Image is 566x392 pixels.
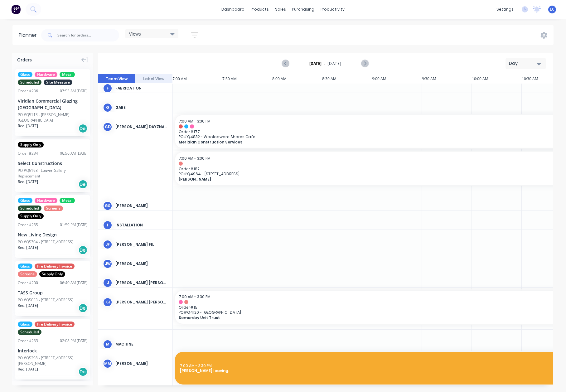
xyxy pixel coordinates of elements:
[18,142,44,148] span: Supply Only
[103,278,112,288] div: J
[115,280,167,286] div: [PERSON_NAME] [PERSON_NAME]
[18,355,88,366] div: PO #Q5298 - [STREET_ADDRESS][PERSON_NAME]
[135,74,173,84] button: Label View
[18,231,88,238] div: New Living Design
[60,280,88,286] div: 06:40 AM [DATE]
[18,322,32,327] span: Glass
[115,222,167,228] div: Installation
[60,72,75,77] span: Metal
[115,341,167,347] div: Machine
[103,122,112,132] div: GD
[18,347,88,354] div: Interlock
[60,338,88,344] div: 02:08 PM [DATE]
[103,103,112,112] div: G
[103,259,112,269] div: jw
[78,124,88,133] div: Del
[361,60,368,67] button: Next page
[493,5,517,14] div: settings
[60,151,88,156] div: 06:56 AM [DATE]
[506,58,546,69] button: Day
[78,180,88,189] div: Del
[103,298,112,307] div: KJ
[11,5,21,14] img: Factory
[78,367,88,376] div: Del
[222,74,272,84] div: 7:30 AM
[18,264,32,269] span: Glass
[60,222,88,228] div: 01:59 PM [DATE]
[35,322,75,327] span: Pre Delivery Invoice
[103,340,112,349] div: M
[103,220,112,230] div: I
[17,56,32,63] span: Orders
[322,74,372,84] div: 8:30 AM
[18,112,88,123] div: PO #Q5113 - [PERSON_NAME][GEOGRAPHIC_DATA]
[324,60,325,67] span: -
[35,198,57,203] span: Hardware
[115,299,167,305] div: [PERSON_NAME] [PERSON_NAME]
[18,338,38,344] div: Order # 233
[18,98,88,111] div: Viridian Commercial Glazing [GEOGRAPHIC_DATA]
[103,359,112,368] div: MM
[18,245,38,250] span: Req. [DATE]
[180,363,212,368] span: 7:00 AM - 3:30 PM
[98,74,135,84] button: Team View
[18,366,38,372] span: Req. [DATE]
[115,203,167,209] div: [PERSON_NAME]
[19,31,40,39] div: Planner
[18,179,38,185] span: Req. [DATE]
[372,74,422,84] div: 9:00 AM
[60,88,88,94] div: 07:53 AM [DATE]
[18,123,38,129] span: Req. [DATE]
[35,72,57,77] span: Hardware
[129,31,141,37] span: Views
[44,206,63,211] span: Screens
[309,61,322,66] strong: [DATE]
[550,7,554,12] span: LC
[18,198,32,203] span: Glass
[18,239,73,245] div: PO #Q5304 - [STREET_ADDRESS]
[18,206,41,211] span: Scheduled
[472,74,522,84] div: 10:00 AM
[103,84,112,93] div: F
[179,294,210,299] span: 7:00 AM - 3:30 PM
[115,85,167,91] div: Fabrication
[18,289,88,296] div: TASS Group
[18,329,41,335] span: Scheduled
[115,105,167,110] div: Gabe
[172,74,222,84] div: 7:00 AM
[103,201,112,211] div: GS
[78,245,88,255] div: Del
[509,60,538,67] div: Day
[282,60,289,67] button: Previous page
[115,242,167,247] div: [PERSON_NAME] Fil
[218,5,248,14] a: dashboard
[248,5,272,14] div: products
[35,264,75,269] span: Pre Delivery Invoice
[78,303,88,313] div: Del
[18,160,88,167] div: Select Constructions
[422,74,472,84] div: 9:30 AM
[18,280,38,286] div: Order # 200
[44,80,72,85] span: Site Measure
[317,5,348,14] div: productivity
[115,261,167,267] div: [PERSON_NAME]
[18,88,38,94] div: Order # 236
[272,74,322,84] div: 8:00 AM
[18,213,44,219] span: Supply Only
[39,271,65,277] span: Supply Only
[18,151,38,156] div: Order # 234
[18,297,73,303] div: PO #Q5053 - [STREET_ADDRESS]
[103,240,112,249] div: JF
[115,361,167,366] div: [PERSON_NAME]
[18,303,38,308] span: Req. [DATE]
[272,5,289,14] div: sales
[179,156,210,161] span: 7:00 AM - 3:30 PM
[18,72,32,77] span: Glass
[18,168,88,179] div: PO #Q5198 - Louver Gallery Replacement
[18,271,37,277] span: Screens
[60,198,75,203] span: Metal
[289,5,317,14] div: purchasing
[179,119,210,124] span: 7:00 AM - 3:30 PM
[327,61,341,66] span: [DATE]
[18,80,41,85] span: Scheduled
